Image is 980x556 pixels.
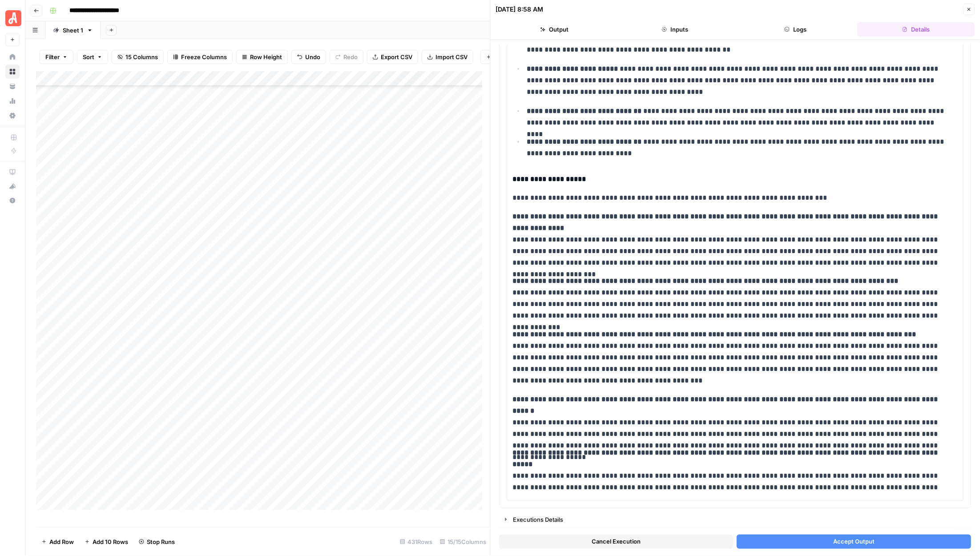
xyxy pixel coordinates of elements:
[737,535,971,549] button: Accept Output
[343,52,358,61] span: Redo
[737,22,854,36] button: Logs
[167,50,233,64] button: Freeze Columns
[6,180,19,193] div: What's new?
[500,535,734,549] button: Cancel Execution
[5,64,20,79] a: Browse
[5,109,20,123] a: Settings
[436,52,468,61] span: Import CSV
[181,52,227,61] span: Freeze Columns
[236,50,288,64] button: Row Height
[396,535,436,549] div: 431 Rows
[133,535,180,549] button: Stop Runs
[5,165,20,179] a: AirOps Academy
[5,7,20,29] button: Workspace: Angi
[833,537,875,546] span: Accept Output
[5,94,20,108] a: Usage
[5,179,20,193] button: What's new?
[500,512,971,527] button: Executions Details
[617,22,734,36] button: Inputs
[40,50,73,64] button: Filter
[5,79,20,93] a: Your Data
[83,52,94,61] span: Sort
[125,52,158,61] span: 15 Columns
[63,26,83,35] div: Sheet 1
[36,535,79,549] button: Add Row
[45,52,60,61] span: Filter
[49,537,74,546] span: Add Row
[496,5,544,14] div: [DATE] 8:58 AM
[436,535,490,549] div: 15/15 Columns
[5,193,20,208] button: Help + Support
[381,52,412,61] span: Export CSV
[592,537,641,546] span: Cancel Execution
[79,535,133,549] button: Add 10 Rows
[367,50,418,64] button: Export CSV
[45,21,101,39] a: Sheet 1
[858,22,975,36] button: Details
[147,537,175,546] span: Stop Runs
[250,52,282,61] span: Row Height
[93,537,128,546] span: Add 10 Rows
[112,50,164,64] button: 15 Columns
[330,50,363,64] button: Redo
[77,50,108,64] button: Sort
[496,22,613,36] button: Output
[291,50,326,64] button: Undo
[5,10,21,26] img: Angi Logo
[5,50,20,64] a: Home
[305,52,320,61] span: Undo
[422,50,473,64] button: Import CSV
[513,515,966,524] div: Executions Details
